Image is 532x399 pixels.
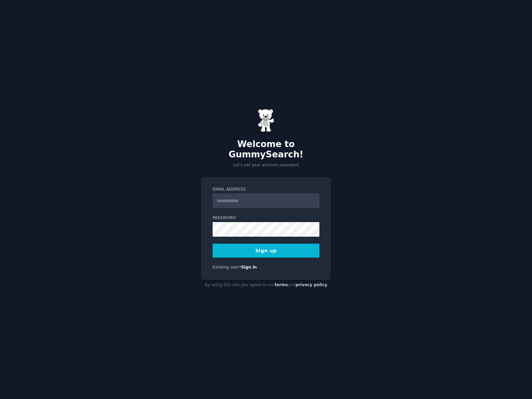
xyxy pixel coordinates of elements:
p: Let's set your account password [201,162,331,168]
a: Sign in [241,265,257,270]
a: terms [275,282,288,287]
label: Password [213,215,319,221]
button: Sign up [213,244,319,258]
a: privacy policy [296,282,327,287]
label: Email Address [213,187,319,193]
div: By using this site you agree to our and [201,280,331,290]
h2: Welcome to GummySearch! [201,139,331,160]
img: Gummy Bear [258,109,274,132]
span: Existing user? [213,265,241,270]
